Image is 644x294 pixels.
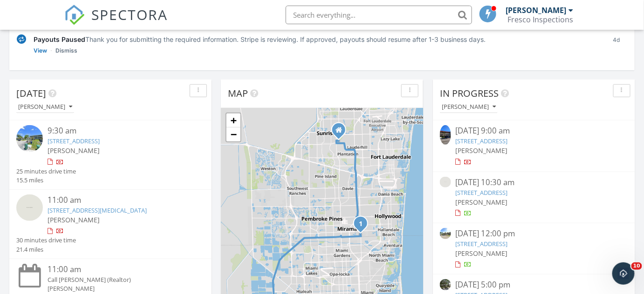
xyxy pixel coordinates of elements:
div: 25 minutes drive time [16,167,76,176]
div: 11:00 am [48,264,189,275]
span: [DATE] [16,87,46,100]
img: streetview [440,228,451,239]
input: Search everything... [286,6,472,24]
a: [STREET_ADDRESS] [48,137,100,145]
a: [STREET_ADDRESS][MEDICAL_DATA] [48,206,147,214]
span: Payouts Paused [34,35,85,43]
img: streetview [16,125,43,152]
img: streetview [440,177,451,188]
img: streetview [440,279,451,290]
button: [PERSON_NAME] [440,101,498,114]
div: Call [PERSON_NAME] (Realtor) [48,275,189,284]
i: 1 [359,221,363,227]
img: The Best Home Inspection Software - Spectora [64,5,85,25]
a: Zoom in [226,114,240,127]
div: [DATE] 5:00 pm [456,279,613,291]
a: 11:00 am [STREET_ADDRESS][MEDICAL_DATA] [PERSON_NAME] 30 minutes drive time 21.4 miles [16,194,205,254]
div: 15.5 miles [16,176,76,185]
div: [PERSON_NAME] [442,104,496,110]
div: 30 minutes drive time [16,236,76,245]
div: [PERSON_NAME] [506,6,567,15]
span: [PERSON_NAME] [456,198,508,207]
span: [PERSON_NAME] [48,146,100,155]
button: [PERSON_NAME] [16,101,74,114]
span: In Progress [440,87,499,100]
div: [DATE] 12:00 pm [456,228,613,240]
img: under-review-2fe708636b114a7f4b8d.svg [17,34,26,44]
span: [PERSON_NAME] [48,215,100,224]
a: SPECTORA [64,13,168,32]
div: [DATE] 10:30 am [456,177,613,188]
a: [DATE] 12:00 pm [STREET_ADDRESS] [PERSON_NAME] [440,228,628,269]
a: Zoom out [226,127,240,141]
a: Dismiss [55,46,77,55]
a: [DATE] 9:00 am [STREET_ADDRESS] [PERSON_NAME] [440,125,628,167]
div: 21.4 miles [16,245,76,254]
div: [PERSON_NAME] [48,284,189,293]
iframe: Intercom live chat [612,262,635,285]
div: Thank you for submitting the required information. Stripe is reviewing. If approved, payouts shou... [34,34,599,44]
div: 4d [606,34,627,55]
span: Map [228,87,248,100]
span: 10 [631,262,642,270]
a: [DATE] 10:30 am [STREET_ADDRESS] [PERSON_NAME] [440,177,628,218]
a: View [34,46,47,55]
a: [STREET_ADDRESS] [456,240,508,248]
div: 3651 SW 60th Terrace, Miramar, FL 33023 [361,223,366,229]
div: 8081 nw 21st CT, Sunrise FL 33322 [339,130,344,135]
div: Fresco Inspections [508,15,574,24]
a: [STREET_ADDRESS] [456,188,508,197]
div: 9:30 am [48,125,189,137]
div: [DATE] 9:00 am [456,125,613,137]
div: 11:00 am [48,194,189,206]
a: [STREET_ADDRESS] [456,137,508,145]
img: streetview [16,194,43,221]
a: 9:30 am [STREET_ADDRESS] [PERSON_NAME] 25 minutes drive time 15.5 miles [16,125,205,185]
div: [PERSON_NAME] [18,104,72,110]
span: SPECTORA [91,5,168,24]
img: 9494295%2Fcover_photos%2FQBXmpk7AgYZ8yZICa3lB%2Fsmall.jpeg [440,125,451,145]
span: [PERSON_NAME] [456,249,508,258]
span: [PERSON_NAME] [456,146,508,155]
